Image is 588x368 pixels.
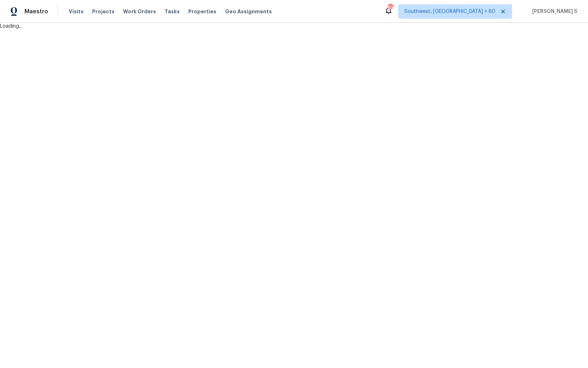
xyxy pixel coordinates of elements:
[404,8,495,15] span: Southwest, [GEOGRAPHIC_DATA] + 60
[69,8,84,15] span: Visits
[529,8,577,15] span: [PERSON_NAME] S
[92,8,115,15] span: Projects
[388,4,393,12] div: 837
[188,8,216,15] span: Properties
[24,8,48,15] span: Maestro
[225,8,272,15] span: Geo Assignments
[165,9,180,14] span: Tasks
[123,8,156,15] span: Work Orders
